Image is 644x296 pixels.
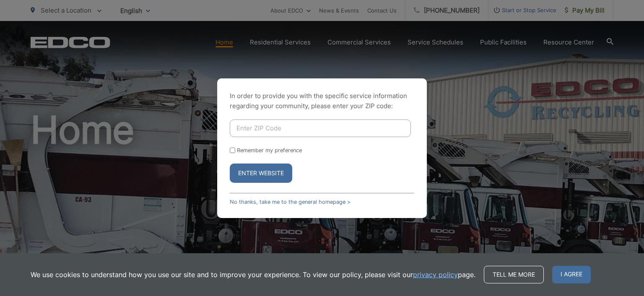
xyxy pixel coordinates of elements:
input: Enter ZIP Code [230,119,411,137]
button: Enter Website [230,164,292,183]
span: I agree [552,266,591,283]
label: Remember my preference [237,147,302,153]
p: We use cookies to understand how you use our site and to improve your experience. To view our pol... [31,270,475,280]
a: No thanks, take me to the general homepage > [230,199,351,205]
a: Tell me more [484,266,544,283]
p: In order to provide you with the specific service information regarding your community, please en... [230,91,414,111]
a: privacy policy [413,270,458,280]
